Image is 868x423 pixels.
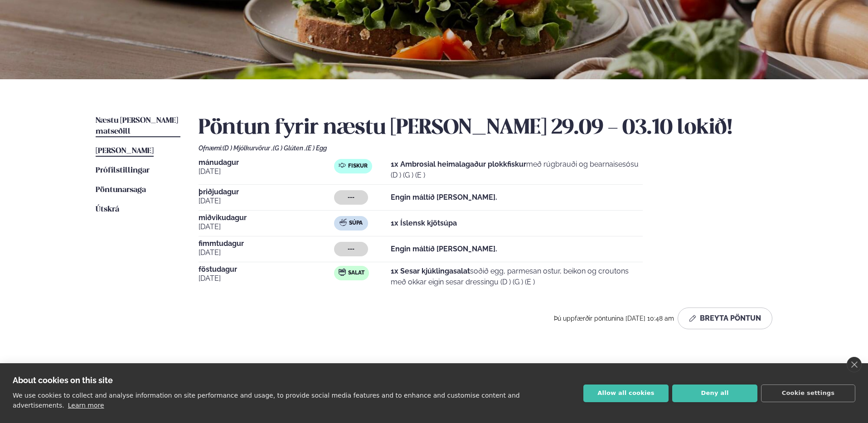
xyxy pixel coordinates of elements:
a: Næstu [PERSON_NAME] matseðill [96,115,180,137]
span: Pöntunarsaga [96,186,146,194]
button: Deny all [672,385,757,402]
span: Þú uppfærðir pöntunina [DATE] 10:48 am [554,315,674,322]
span: [DATE] [199,196,334,207]
strong: 1x Íslensk kjötsúpa [391,219,457,227]
strong: Engin máltíð [PERSON_NAME]. [391,193,497,202]
strong: 1x Ambrosial heimalagaður plokkfiskur [391,160,526,168]
strong: 1x Sesar kjúklingasalat [391,267,470,275]
span: Súpa [349,220,363,227]
p: með rúgbrauði og bearnaisesósu (D ) (G ) (E ) [391,159,643,181]
span: --- [348,194,354,201]
strong: About cookies on this site [13,375,113,385]
span: [DATE] [199,273,334,284]
img: fish.svg [339,162,346,169]
span: [DATE] [199,166,334,177]
a: Learn more [68,402,104,409]
span: fimmtudagur [199,240,334,247]
strong: Engin máltíð [PERSON_NAME]. [391,245,497,253]
span: Næstu [PERSON_NAME] matseðill [96,117,178,135]
span: (E ) Egg [306,144,327,152]
span: (G ) Glúten , [273,144,306,152]
a: Prófílstillingar [96,165,150,176]
span: --- [348,245,354,253]
a: close [847,357,862,372]
img: soup.svg [339,219,347,226]
span: mánudagur [199,159,334,166]
p: We use cookies to collect and analyse information on site performance and usage, to provide socia... [13,392,520,409]
span: þriðjudagur [199,188,334,196]
h2: Pöntun fyrir næstu [PERSON_NAME] 29.09 - 03.10 lokið! [199,115,772,141]
a: Útskrá [96,204,119,215]
a: Pöntunarsaga [96,185,146,196]
span: [PERSON_NAME] [96,147,154,155]
span: miðvikudagur [199,214,334,221]
span: [DATE] [199,221,334,232]
span: föstudagur [199,266,334,273]
span: Salat [348,269,364,277]
img: salad.svg [339,269,346,276]
span: Prófílstillingar [96,167,150,174]
span: Útskrá [96,206,119,213]
p: soðið egg, parmesan ostur, beikon og croutons með okkar eigin sesar dressingu (D ) (G ) (E ) [391,266,643,288]
button: Cookie settings [761,385,855,402]
div: Ofnæmi: [199,144,772,152]
span: Fiskur [348,163,368,170]
span: (D ) Mjólkurvörur , [223,144,273,152]
a: [PERSON_NAME] [96,146,154,157]
button: Allow all cookies [583,385,669,402]
span: [DATE] [199,247,334,258]
button: Breyta Pöntun [678,308,772,329]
